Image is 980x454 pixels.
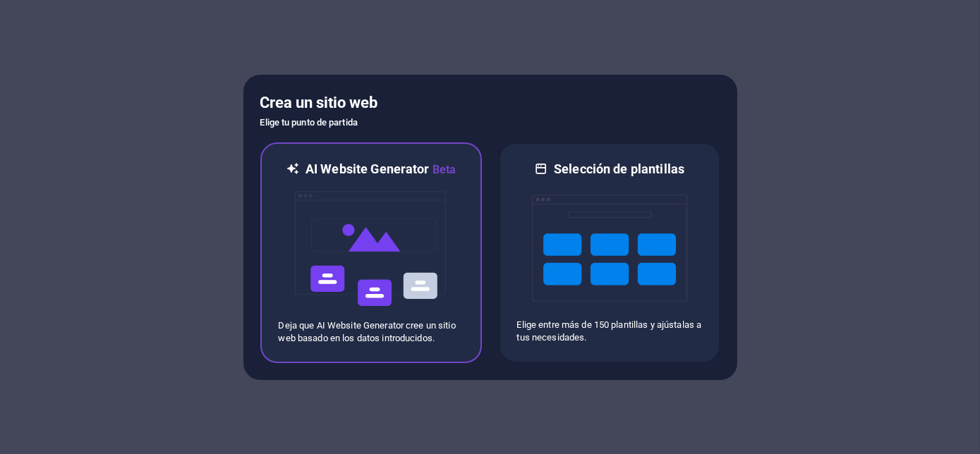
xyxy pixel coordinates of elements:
[279,319,464,345] p: Deja que AI Website Generator cree un sitio web basado en los datos introducidos.
[294,178,449,319] img: ai
[260,92,720,114] h5: Crea un sitio web
[430,163,456,176] span: Beta
[554,161,684,178] h6: Selección de plantillas
[260,142,482,363] div: AI Website GeneratorBetaaiDeja que AI Website Generator cree un sitio web basado en los datos int...
[306,161,456,178] h6: AI Website Generator
[517,319,702,344] p: Elige entre más de 150 plantillas y ajústalas a tus necesidades.
[260,114,720,131] h6: Elige tu punto de partida
[499,142,720,363] div: Selección de plantillasElige entre más de 150 plantillas y ajústalas a tus necesidades.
